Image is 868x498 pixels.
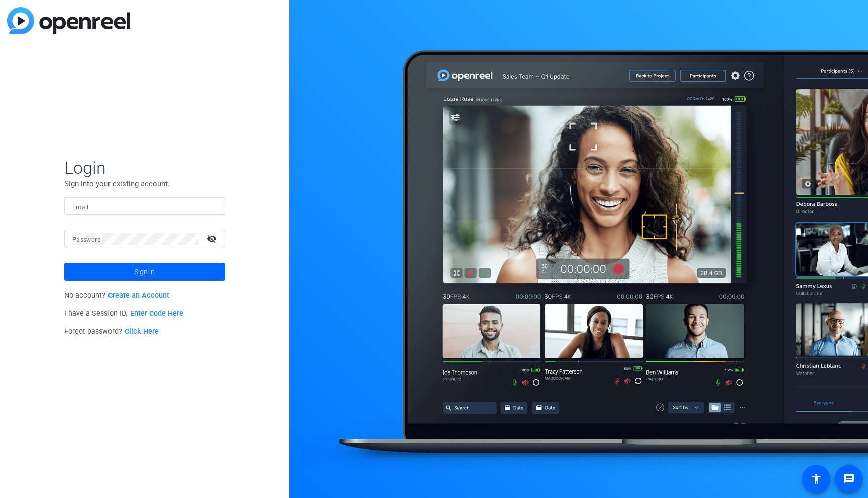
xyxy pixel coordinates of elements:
[201,231,225,246] mat-icon: visibility_off
[64,291,169,300] span: No account?
[125,327,159,336] a: Click Here
[810,473,822,485] mat-icon: accessibility
[64,309,183,318] span: I have a Session ID.
[72,204,89,211] mat-label: Email
[130,309,183,318] a: Enter Code Here
[843,473,855,485] mat-icon: message
[64,157,225,178] span: Login
[7,7,130,34] img: blue-gradient.svg
[64,327,159,336] span: Forgot password?
[72,236,101,243] mat-label: Password
[134,259,155,284] span: Sign in
[108,291,169,300] a: Create an Account
[64,178,225,189] p: Sign into your existing account.
[72,200,217,212] input: Enter Email Address
[64,263,225,281] button: Sign in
